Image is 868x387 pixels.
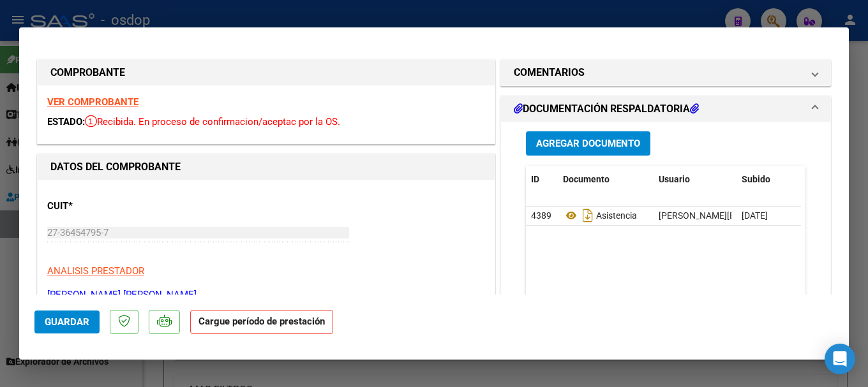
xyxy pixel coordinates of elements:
[501,122,830,386] div: DOCUMENTACIÓN RESPALDATORIA
[580,205,596,226] i: Descargar documento
[654,166,737,193] datatable-header-cell: Usuario
[501,96,830,122] mat-expansion-panel-header: DOCUMENTACIÓN RESPALDATORIA
[47,116,85,128] span: ESTADO:
[45,316,89,328] span: Guardar
[531,210,551,221] span: 4389
[742,174,770,184] span: Subido
[47,96,138,108] a: VER COMPROBANTE
[526,166,558,193] datatable-header-cell: ID
[800,166,864,193] datatable-header-cell: Acción
[514,101,699,117] h1: DOCUMENTACIÓN RESPALDATORIA
[563,174,610,184] span: Documento
[536,138,640,150] span: Agregar Documento
[501,60,830,85] mat-expansion-panel-header: COMENTARIOS
[190,310,333,335] strong: Cargue período de prestación
[558,166,654,193] datatable-header-cell: Documento
[737,166,800,193] datatable-header-cell: Subido
[47,288,485,302] p: [PERSON_NAME] [PERSON_NAME]
[85,116,340,128] span: Recibida. En proceso de confirmacion/aceptac por la OS.
[47,265,144,277] span: ANALISIS PRESTADOR
[47,199,179,214] p: CUIT
[563,210,637,221] span: Asistencia
[34,310,100,333] button: Guardar
[526,131,650,155] button: Agregar Documento
[50,66,125,78] strong: COMPROBANTE
[50,161,181,173] strong: DATOS DEL COMPROBANTE
[825,344,855,374] div: Open Intercom Messenger
[659,174,690,184] span: Usuario
[531,174,539,184] span: ID
[742,210,768,221] span: [DATE]
[514,65,585,80] h1: COMENTARIOS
